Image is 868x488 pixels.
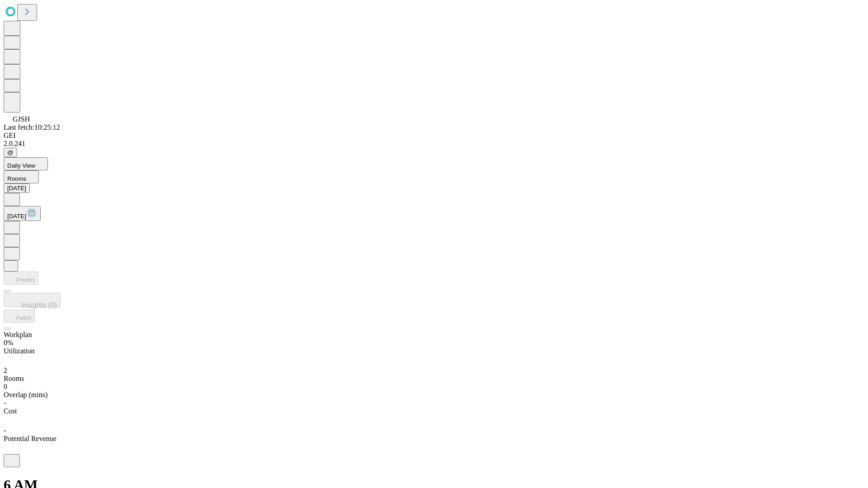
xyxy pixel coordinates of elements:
span: Insights (0) [21,301,57,309]
span: 0% [4,339,13,347]
button: Rooms [4,170,39,183]
button: @ [4,148,17,157]
span: Rooms [4,375,24,382]
span: 2 [4,366,7,374]
span: Potential Revenue [4,435,57,442]
span: Cost [4,407,17,415]
button: [DATE] [4,206,41,221]
span: @ [7,149,14,156]
span: [DATE] [7,213,26,220]
span: 0 [4,383,7,390]
button: Insights (0) [4,293,61,307]
span: Workplan [4,331,32,338]
span: Utilization [4,347,34,355]
span: Overlap (mins) [4,391,47,399]
div: GEI [4,131,864,140]
div: 2.0.241 [4,140,864,148]
button: Fetch [4,310,35,323]
span: Daily View [7,162,35,169]
span: Rooms [7,175,26,182]
button: Predict [4,272,38,285]
span: GJSH [13,115,30,123]
span: - [4,399,6,407]
button: [DATE] [4,183,30,193]
button: Daily View [4,157,48,170]
span: Last fetch: 10:25:12 [4,123,60,131]
span: - [4,427,6,434]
